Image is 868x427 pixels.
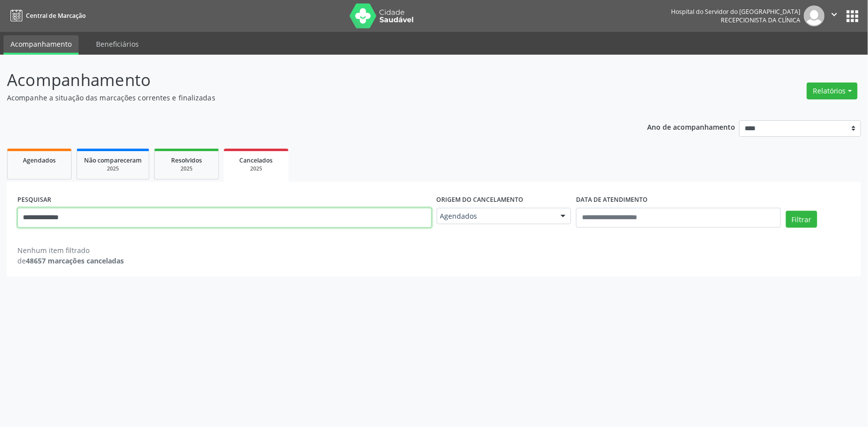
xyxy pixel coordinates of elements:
p: Ano de acompanhamento [648,120,736,133]
span: Não compareceram [84,156,142,165]
div: Hospital do Servidor do [GEOGRAPHIC_DATA] [671,7,800,16]
span: Agendados [23,156,56,165]
a: Central de Marcação [7,7,86,24]
span: Agendados [440,211,551,221]
span: Recepcionista da clínica [721,16,800,24]
button: apps [844,7,861,25]
span: Resolvidos [171,156,202,165]
div: Nenhum item filtrado [17,245,124,256]
p: Acompanhe a situação das marcações correntes e finalizadas [7,92,605,103]
span: Central de Marcação [26,11,86,20]
div: 2025 [162,165,211,172]
div: de [17,256,124,266]
label: Origem do cancelamento [437,192,524,208]
i:  [829,9,840,20]
div: 2025 [84,165,142,172]
div: 2025 [231,165,282,172]
a: Acompanhamento [3,35,79,55]
label: DATA DE ATENDIMENTO [576,192,648,208]
a: Beneficiários [89,35,146,53]
strong: 48657 marcações canceladas [26,256,124,265]
button:  [825,5,844,26]
p: Acompanhamento [7,68,605,92]
label: PESQUISAR [17,192,51,208]
span: Cancelados [240,156,273,165]
button: Filtrar [786,211,817,228]
img: img [804,5,825,26]
button: Relatórios [807,83,858,99]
